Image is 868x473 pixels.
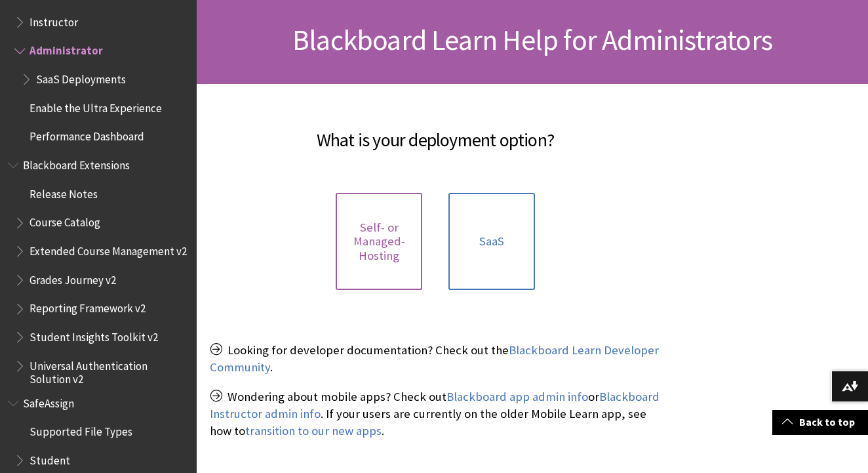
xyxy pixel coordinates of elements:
[30,40,103,58] span: Administrator
[245,423,382,439] a: transition to our new apps
[30,269,116,287] span: Grades Journey v2
[30,97,162,115] span: Enable the Ultra Experience
[36,68,126,86] span: SaaS Deployments
[30,240,187,258] span: Extended Course Management v2
[210,389,660,422] a: Blackboard Instructor admin info
[30,11,78,29] span: Instructor
[30,126,144,144] span: Performance Dashboard
[30,355,187,386] span: Universal Authentication Solution v2
[30,421,132,439] span: Supported File Types
[448,193,535,291] a: SaaS
[210,110,661,154] h2: What is your deployment option?
[336,193,422,291] a: Self- or Managed-Hosting
[30,298,146,316] span: Reporting Framework v2
[210,342,659,375] a: Blackboard Learn Developer Community
[210,342,661,376] p: Looking for developer documentation? Check out the .
[8,154,189,386] nav: Book outline for Blackboard Extensions
[30,212,100,230] span: Course Catalog
[23,154,130,172] span: Blackboard Extensions
[210,388,661,440] p: Wondering about mobile apps? Check out or . If your users are currently on the older Mobile Learn...
[23,392,74,410] span: SafeAssign
[30,326,158,344] span: Student Insights Toolkit v2
[772,410,868,434] a: Back to top
[292,22,772,58] span: Blackboard Learn Help for Administrators
[479,234,504,249] span: SaaS
[30,183,98,201] span: Release Notes
[344,220,414,263] span: Self- or Managed-Hosting
[30,449,70,467] span: Student
[446,389,588,405] a: Blackboard app admin info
